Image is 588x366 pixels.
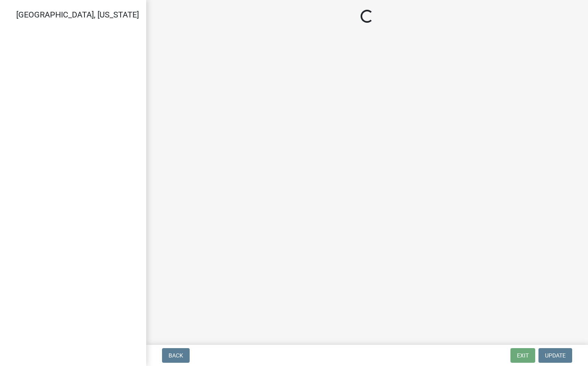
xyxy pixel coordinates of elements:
[169,352,183,359] span: Back
[545,352,566,359] span: Update
[162,348,190,363] button: Back
[16,10,139,19] span: [GEOGRAPHIC_DATA], [US_STATE]
[538,348,572,363] button: Update
[510,348,535,363] button: Exit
